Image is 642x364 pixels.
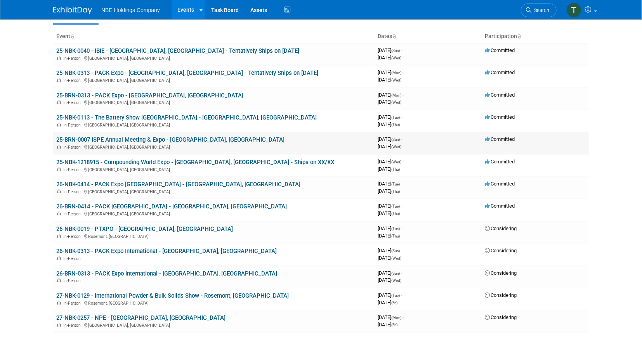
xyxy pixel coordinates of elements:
[482,30,589,43] th: Participation
[56,55,371,61] div: [GEOGRAPHIC_DATA], [GEOGRAPHIC_DATA]
[391,123,400,127] span: (Thu)
[57,100,61,104] img: In-Person Event
[56,225,233,232] a: 26-NBK-0019 - PTXPO - [GEOGRAPHIC_DATA], [GEOGRAPHIC_DATA]
[403,69,404,75] span: -
[63,211,83,217] span: In-Person
[378,166,400,172] span: [DATE]
[53,7,92,14] img: ExhibitDay
[391,301,397,305] span: (Fri)
[391,71,401,75] span: (Mon)
[485,159,515,165] span: Committed
[531,7,549,13] span: Search
[391,271,400,276] span: (Sun)
[57,234,61,238] img: In-Person Event
[391,227,400,231] span: (Tue)
[521,3,557,17] a: Search
[57,167,61,171] img: In-Person Event
[56,114,317,121] a: 25-NBK-0113 - The Battery Show [GEOGRAPHIC_DATA] - [GEOGRAPHIC_DATA], [GEOGRAPHIC_DATA]
[378,248,402,253] span: [DATE]
[391,189,400,194] span: (Thu)
[56,270,277,277] a: 26-BRN-0313 - PACK Expo International - [GEOGRAPHIC_DATA], [GEOGRAPHIC_DATA]
[56,248,277,255] a: 26-NBK-0313 - PACK Expo International - [GEOGRAPHIC_DATA], [GEOGRAPHIC_DATA]
[63,167,83,172] span: In-Person
[485,136,515,142] span: Committed
[378,300,397,305] span: [DATE]
[391,137,400,142] span: (Sun)
[401,136,402,142] span: -
[485,92,515,98] span: Committed
[485,203,515,209] span: Committed
[56,300,371,306] div: Rosemont, [GEOGRAPHIC_DATA]
[378,55,401,61] span: [DATE]
[63,323,83,328] span: In-Person
[63,234,83,239] span: In-Person
[378,188,400,194] span: [DATE]
[56,188,371,194] div: [GEOGRAPHIC_DATA], [GEOGRAPHIC_DATA]
[391,160,401,164] span: (Wed)
[391,293,400,298] span: (Tue)
[56,181,300,188] a: 26-NBK-0414 - PACK Expo [GEOGRAPHIC_DATA] - [GEOGRAPHIC_DATA], [GEOGRAPHIC_DATA]
[485,314,517,320] span: Considering
[57,256,61,260] img: In-Person Event
[403,159,404,165] span: -
[63,256,83,261] span: In-Person
[56,121,371,128] div: [GEOGRAPHIC_DATA], [GEOGRAPHIC_DATA]
[63,78,83,83] span: In-Person
[63,145,83,150] span: In-Person
[57,56,61,60] img: In-Person Event
[391,204,400,208] span: (Tue)
[485,114,515,120] span: Committed
[401,225,402,231] span: -
[378,181,402,187] span: [DATE]
[63,301,83,306] span: In-Person
[485,225,517,231] span: Considering
[401,292,402,298] span: -
[401,181,402,187] span: -
[63,189,83,194] span: In-Person
[391,234,400,238] span: (Thu)
[391,323,397,327] span: (Fri)
[378,270,402,276] span: [DATE]
[378,255,401,261] span: [DATE]
[567,3,581,17] img: Tim Wiersma
[485,181,515,187] span: Committed
[391,145,401,149] span: (Wed)
[57,189,61,193] img: In-Person Event
[391,278,401,283] span: (Wed)
[378,121,400,127] span: [DATE]
[57,278,61,282] img: In-Person Event
[401,248,402,253] span: -
[57,145,61,149] img: In-Person Event
[56,69,318,76] a: 25-NBK-0313 - PACK Expo - [GEOGRAPHIC_DATA], [GEOGRAPHIC_DATA] - Tentatively Ships on [DATE]
[391,93,401,97] span: (Mon)
[401,203,402,209] span: -
[391,100,401,104] span: (Wed)
[485,69,515,75] span: Committed
[391,167,400,172] span: (Thu)
[56,210,371,217] div: [GEOGRAPHIC_DATA], [GEOGRAPHIC_DATA]
[485,47,515,53] span: Committed
[517,33,521,39] a: Sort by Participation Type
[391,211,400,216] span: (Thu)
[485,248,517,253] span: Considering
[378,77,401,83] span: [DATE]
[70,33,74,39] a: Sort by Event Name
[378,292,402,298] span: [DATE]
[57,323,61,327] img: In-Person Event
[403,92,404,98] span: -
[56,166,371,172] div: [GEOGRAPHIC_DATA], [GEOGRAPHIC_DATA]
[56,99,371,105] div: [GEOGRAPHIC_DATA], [GEOGRAPHIC_DATA]
[63,56,83,61] span: In-Person
[56,159,334,166] a: 25-NBK-1218915 - Compounding World Expo - [GEOGRAPHIC_DATA], [GEOGRAPHIC_DATA] - Ships on XX/XX
[378,69,404,75] span: [DATE]
[391,78,401,82] span: (Wed)
[56,92,243,99] a: 25-BRN-0313 - PACK Expo - [GEOGRAPHIC_DATA], [GEOGRAPHIC_DATA]
[378,159,404,165] span: [DATE]
[57,78,61,82] img: In-Person Event
[56,292,289,299] a: 27-NBK-0129 - International Powder & Bulk Solids Show - Rosemont, [GEOGRAPHIC_DATA]
[63,123,83,128] span: In-Person
[101,7,160,13] span: NBE Holdings Company
[391,249,400,253] span: (Sun)
[56,144,371,150] div: [GEOGRAPHIC_DATA], [GEOGRAPHIC_DATA]
[57,123,61,127] img: In-Person Event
